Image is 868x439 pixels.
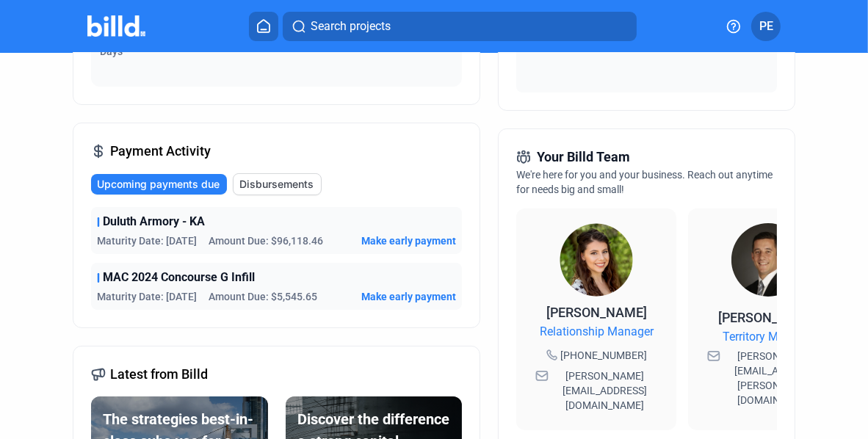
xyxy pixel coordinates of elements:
span: Disbursements [239,177,314,192]
span: [PERSON_NAME] [718,310,819,325]
span: Your Billd Team [537,147,630,167]
span: Amount Due: $96,118.46 [209,233,323,248]
span: Maturity Date: [DATE] [97,289,197,304]
span: Latest from Billd [110,364,208,385]
span: Payment Activity [110,141,211,162]
button: Disbursements [233,173,322,195]
img: Territory Manager [731,223,805,297]
button: Upcoming payments due [91,174,227,195]
button: PE [751,12,781,41]
span: [PERSON_NAME] [546,305,647,320]
span: [PHONE_NUMBER] [560,348,647,363]
span: [PERSON_NAME][EMAIL_ADDRESS][PERSON_NAME][DOMAIN_NAME] [723,349,829,407]
button: Make early payment [361,289,456,304]
span: MAC 2024 Concourse G Infill [103,269,255,286]
img: Relationship Manager [560,223,633,297]
span: Relationship Manager [540,323,654,341]
button: Search projects [283,12,637,41]
span: [PERSON_NAME][EMAIL_ADDRESS][DOMAIN_NAME] [551,369,657,413]
img: Billd Company Logo [87,15,145,37]
span: PE [759,18,773,35]
span: Search projects [311,18,391,35]
button: Make early payment [361,233,456,248]
span: Upcoming payments due [97,177,220,192]
span: We're here for you and your business. Reach out anytime for needs big and small! [516,169,773,195]
span: Maturity Date: [DATE] [97,233,197,248]
span: Amount Due: $5,545.65 [209,289,317,304]
span: Territory Manager [723,328,814,346]
span: Duluth Armory - KA [103,213,205,231]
